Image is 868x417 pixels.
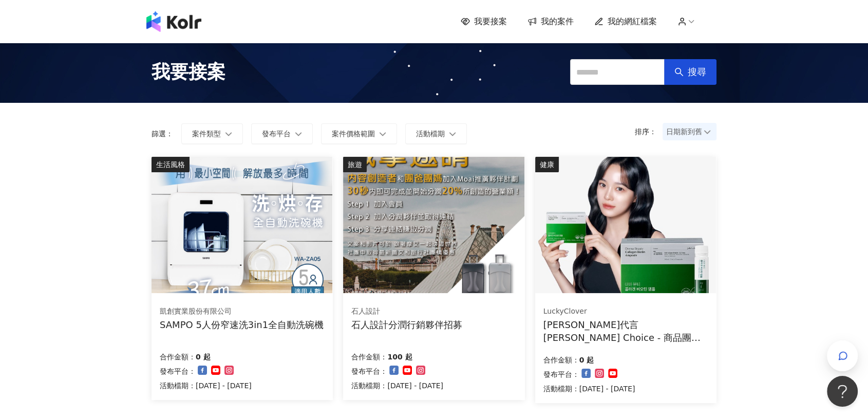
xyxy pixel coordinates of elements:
p: 發布平台： [543,368,579,380]
button: 案件價格範圍 [321,123,397,144]
div: LuckyClover [543,306,708,317]
p: 0 起 [196,351,211,363]
span: 日期新到舊 [666,124,713,139]
p: 活動檔期：[DATE] - [DATE] [543,383,635,395]
div: 旅遊 [343,157,367,172]
span: 我要接案 [474,16,507,27]
div: 凱創實業股份有限公司 [160,306,324,317]
div: 健康 [535,157,559,172]
span: 案件價格範圍 [332,130,375,138]
span: 搜尋 [688,66,706,78]
button: 案件類型 [181,123,243,144]
img: logo [146,11,201,32]
div: 石人設計分潤行銷夥伴招募 [351,318,462,331]
a: 我的案件 [527,16,574,27]
p: 合作金額： [160,351,196,363]
a: 我的網紅檔案 [594,16,657,27]
p: 篩選： [152,130,173,138]
p: 合作金額： [543,354,579,366]
span: 我的案件 [541,16,574,27]
iframe: Help Scout Beacon - Open [827,376,858,407]
div: 石人設計 [351,306,462,317]
p: 發布平台： [160,365,196,377]
div: SAMPO 5人份窄速洗3in1全自動洗碗機 [160,318,324,331]
button: 搜尋 [664,59,716,85]
button: 發布平台 [251,123,313,144]
span: 案件類型 [192,130,221,138]
p: 排序： [635,128,663,136]
button: 活動檔期 [405,123,467,144]
img: SAMPO 5人份窄速洗3in1全自動洗碗機 [152,157,332,293]
p: 活動檔期：[DATE] - [DATE] [160,379,252,392]
a: 我要接案 [461,16,507,27]
p: 100 起 [387,351,412,363]
div: 生活風格 [152,157,190,172]
div: [PERSON_NAME]代言 [PERSON_NAME] Choice - 商品團購 -膠原蛋白 [543,318,708,344]
span: 活動檔期 [416,130,445,138]
span: 我的網紅檔案 [608,16,657,27]
img: 韓國健康食品功能性膠原蛋白 [535,157,716,293]
span: 我要接案 [152,59,225,85]
img: 石人設計行李箱 [343,157,524,293]
span: 發布平台 [262,130,291,138]
p: 0 起 [579,354,594,366]
p: 合作金額： [351,351,387,363]
span: search [674,67,684,77]
p: 活動檔期：[DATE] - [DATE] [351,379,443,392]
p: 發布平台： [351,365,387,377]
